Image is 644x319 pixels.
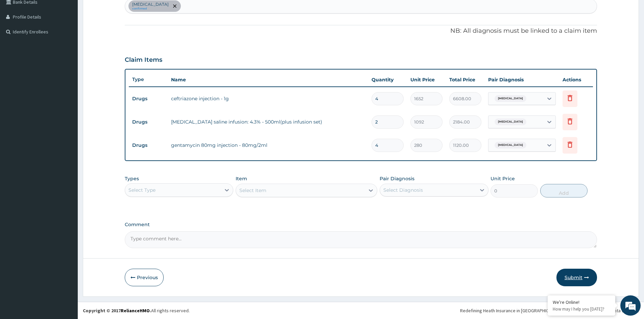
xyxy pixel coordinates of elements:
span: [MEDICAL_DATA] [495,142,526,149]
p: NB: All diagnosis must be linked to a claim item [125,27,597,35]
span: [MEDICAL_DATA] [495,118,526,125]
span: remove selection option [172,3,178,9]
div: Chat with us now [35,38,114,47]
td: Drugs [129,92,168,105]
td: [MEDICAL_DATA] saline infusion: 4.3% - 500ml(plus infusion set) [168,115,368,129]
h3: Claim Items [125,56,162,64]
span: We're online! [39,85,93,153]
div: Minimize live chat window [111,3,127,20]
th: Actions [559,73,593,86]
small: confirmed [132,7,169,10]
span: [MEDICAL_DATA] [495,95,526,102]
label: Unit Price [491,175,515,182]
p: [MEDICAL_DATA] [132,2,169,7]
img: d_794563401_company_1708531726252_794563401 [13,34,27,51]
th: Total Price [446,73,485,86]
div: Select Type [128,187,156,193]
a: RelianceHMO [121,308,150,314]
p: How may I help you today? [553,306,610,312]
td: Drugs [129,116,168,128]
button: Previous [125,269,164,286]
footer: All rights reserved. [78,302,644,319]
th: Type [129,73,168,86]
div: Redefining Heath Insurance in [GEOGRAPHIC_DATA] using Telemedicine and Data Science! [460,307,639,314]
textarea: Type your message and hit 'Enter' [3,184,129,208]
label: Types [125,176,139,182]
td: ceftriazone injection - 1g [168,92,368,105]
button: Add [540,184,588,197]
th: Quantity [368,73,407,86]
th: Name [168,73,368,86]
button: Submit [556,269,597,286]
strong: Copyright © 2017 . [83,308,151,314]
div: We're Online! [553,299,610,305]
td: gentamycin 80mg injection - 80mg/2ml [168,138,368,152]
th: Pair Diagnosis [485,73,559,86]
div: Select Diagnosis [383,187,423,193]
label: Item [236,175,247,182]
label: Comment [125,222,597,228]
th: Unit Price [407,73,446,86]
td: Drugs [129,139,168,152]
label: Pair Diagnosis [380,175,414,182]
